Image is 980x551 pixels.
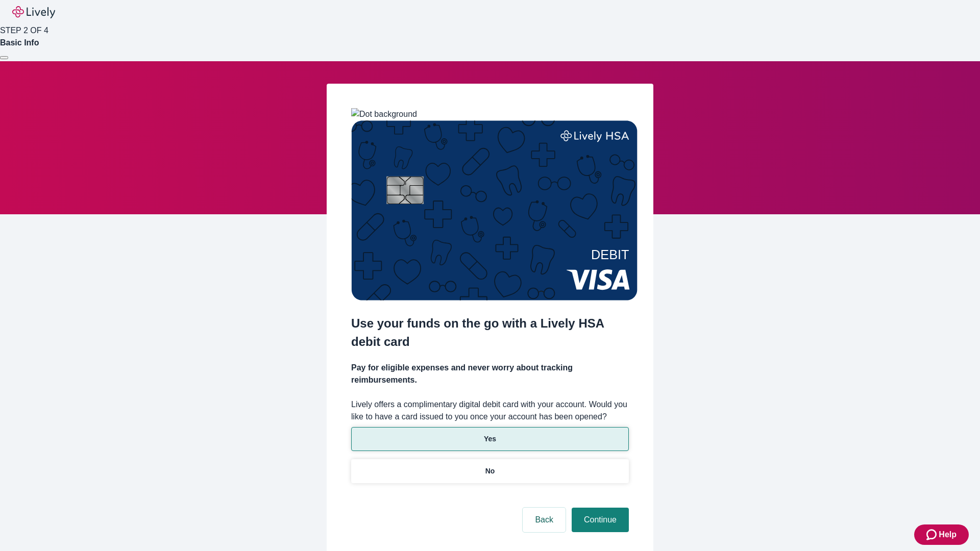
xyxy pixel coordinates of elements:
[914,524,969,545] button: Zendesk support iconHelp
[351,108,417,120] img: Dot background
[351,459,629,483] button: No
[485,466,495,477] p: No
[351,427,629,451] button: Yes
[351,120,638,300] img: Debit card
[12,6,55,18] img: Lively
[523,508,566,532] button: Back
[939,529,957,541] span: Help
[351,362,629,386] h4: Pay for eligible expenses and never worry about tracking reimbursements.
[572,508,629,532] button: Continue
[926,529,939,541] svg: Zendesk support icon
[484,434,496,444] p: Yes
[351,398,629,423] label: Lively offers a complimentary digital debit card with your account. Would you like to have a card...
[351,314,629,351] h2: Use your funds on the go with a Lively HSA debit card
